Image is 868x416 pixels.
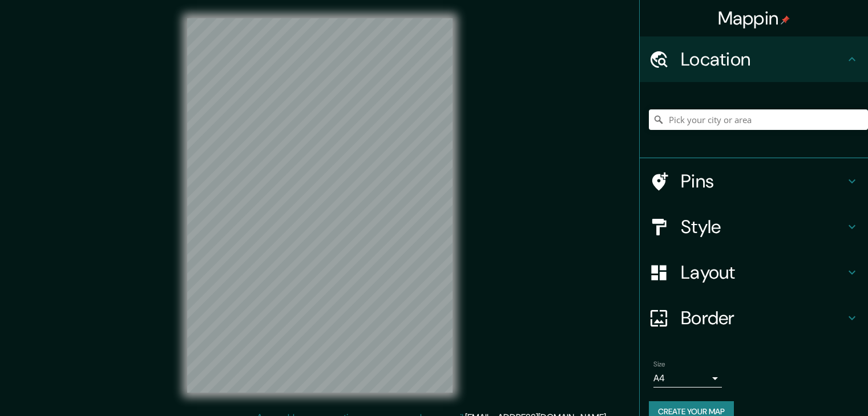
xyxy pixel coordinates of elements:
input: Pick your city or area [649,109,868,130]
label: Size [653,360,665,369]
div: Location [640,36,868,82]
div: Style [640,204,868,250]
h4: Layout [681,261,845,284]
h4: Location [681,48,845,71]
h4: Mappin [718,7,790,30]
div: Border [640,295,868,341]
div: Pins [640,158,868,204]
h4: Style [681,215,845,238]
div: Layout [640,250,868,295]
h4: Border [681,307,845,329]
canvas: Map [187,18,453,393]
div: A4 [653,369,722,388]
img: pin-icon.png [781,15,790,25]
h4: Pins [681,170,845,193]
